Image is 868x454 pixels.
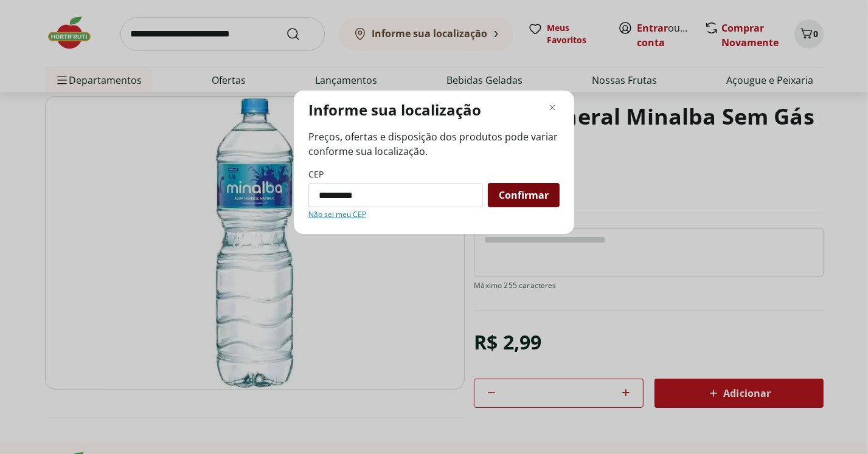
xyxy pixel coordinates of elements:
a: Não sei meu CEP [308,210,366,219]
span: Preços, ofertas e disposição dos produtos pode variar conforme sua localização. [308,129,560,159]
span: Confirmar [499,190,549,200]
button: Confirmar [488,183,560,207]
label: CEP [308,168,324,181]
p: Informe sua localização [308,100,481,120]
div: Modal de regionalização [294,91,574,234]
button: Fechar modal de regionalização [545,100,560,115]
